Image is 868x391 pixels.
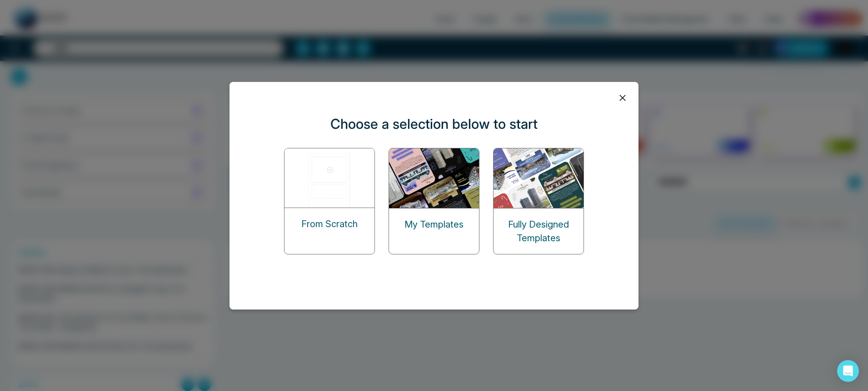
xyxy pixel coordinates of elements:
[494,218,584,245] p: Fully Designed Templates
[837,360,859,382] div: Open Intercom Messenger
[494,148,584,208] img: designed-templates.png
[284,148,375,208] img: start-from-scratch.png
[301,217,358,231] p: From Scratch
[389,148,480,208] img: my-templates.png
[330,114,538,134] p: Choose a selection below to start
[404,218,464,231] p: My Templates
